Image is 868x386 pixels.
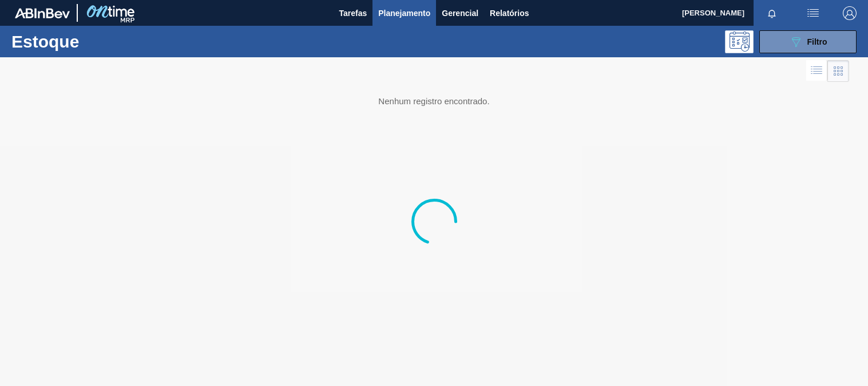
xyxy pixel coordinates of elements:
[843,6,857,20] img: Logout
[725,30,754,53] div: Pogramando: nenhum usuário selecionado
[339,6,367,20] span: Tarefas
[490,6,529,20] span: Relatórios
[11,35,176,48] h1: Estoque
[807,37,827,46] span: Filtro
[442,6,478,20] span: Gerencial
[378,6,430,20] span: Planejamento
[15,8,70,18] img: TNhmsLtSVTkK8tSr43FrP2fwEKptu5GPRR3wAAAABJRU5ErkJggg==
[754,5,790,21] button: Notificações
[806,6,820,20] img: userActions
[759,30,857,53] button: Filtro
